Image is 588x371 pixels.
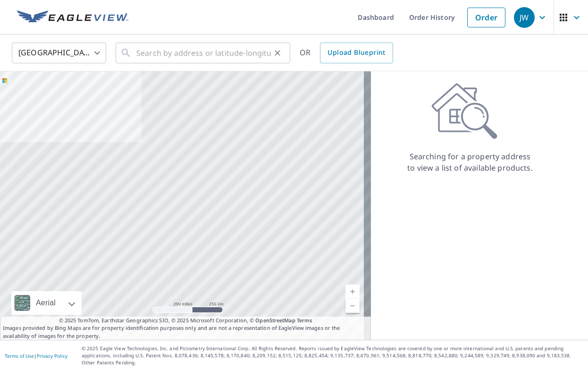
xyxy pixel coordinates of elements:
p: © 2025 Eagle View Technologies, Inc. and Pictometry International Corp. All Rights Reserved. Repo... [82,345,583,366]
input: Search by address or latitude-longitude [136,40,271,66]
div: [GEOGRAPHIC_DATA] [12,40,106,66]
p: Searching for a property address to view a list of available products. [407,151,533,173]
a: OpenStreetMap [255,317,295,324]
a: Current Level 5, Zoom In [345,285,360,299]
p: | [5,353,67,359]
a: Order [467,8,505,27]
a: Terms of Use [5,353,34,359]
div: JW [514,7,535,28]
button: Clear [271,46,284,60]
a: Terms [297,317,312,324]
div: Aerial [33,291,59,315]
a: Privacy Policy [37,353,67,359]
a: Upload Blueprint [320,43,393,63]
span: © 2025 TomTom, Earthstar Geographics SIO, © 2025 Microsoft Corporation, © [59,317,312,325]
img: EV Logo [17,10,128,25]
div: OR [300,43,393,63]
span: Upload Blueprint [328,47,385,59]
a: Current Level 5, Zoom Out [345,299,360,313]
div: Aerial [11,291,82,315]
